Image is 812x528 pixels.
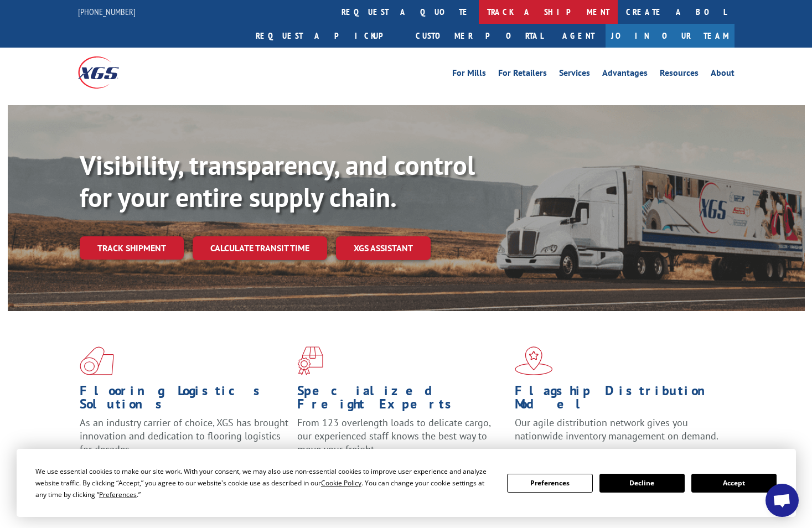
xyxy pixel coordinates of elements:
[99,490,137,499] span: Preferences
[297,416,506,465] p: From 123 overlength loads to delicate cargo, our experienced staff knows the best way to move you...
[80,416,288,455] span: As an industry carrier of choice, XGS has brought innovation and dedication to flooring logistics...
[515,416,718,442] span: Our agile distribution network gives you nationwide inventory management on demand.
[80,346,114,375] img: xgs-icon-total-supply-chain-intelligence-red
[78,6,136,17] a: [PHONE_NUMBER]
[599,474,685,493] button: Decline
[602,69,648,81] a: Advantages
[35,465,494,500] div: We use essential cookies to make our site work. With your consent, we may also use non-essential ...
[691,474,777,493] button: Accept
[297,384,506,416] h1: Specialized Freight Experts
[507,474,592,493] button: Preferences
[452,69,486,81] a: For Mills
[515,384,724,416] h1: Flagship Distribution Model
[17,449,796,517] div: Cookie Consent Prompt
[321,478,361,488] span: Cookie Policy
[80,384,289,416] h1: Flooring Logistics Solutions
[660,69,699,81] a: Resources
[711,69,735,81] a: About
[551,24,606,48] a: Agent
[498,69,547,81] a: For Retailers
[606,24,735,48] a: Join Our Team
[515,346,553,375] img: xgs-icon-flagship-distribution-model-red
[80,148,475,214] b: Visibility, transparency, and control for your entire supply chain.
[80,236,184,260] a: Track shipment
[407,24,551,48] a: Customer Portal
[336,236,431,260] a: XGS ASSISTANT
[766,484,799,517] a: Open chat
[193,236,327,260] a: Calculate transit time
[247,24,407,48] a: Request a pickup
[297,346,323,375] img: xgs-icon-focused-on-flooring-red
[559,69,590,81] a: Services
